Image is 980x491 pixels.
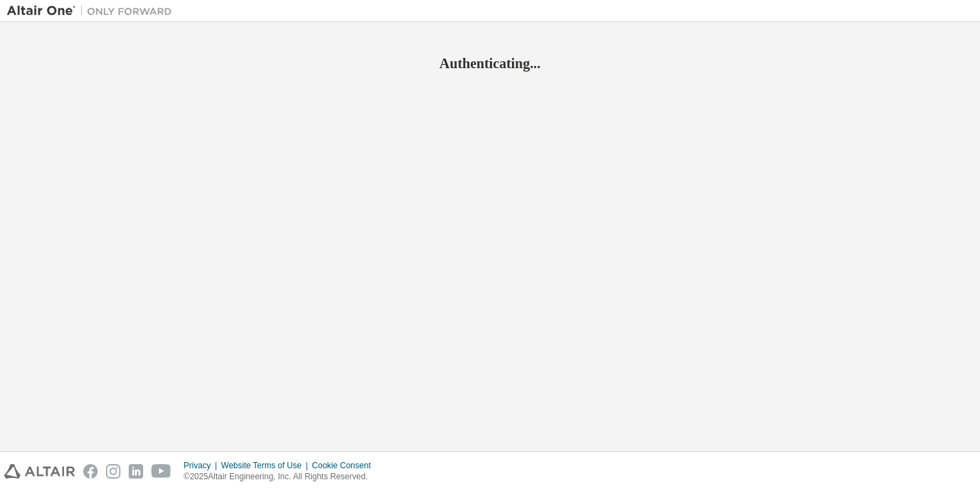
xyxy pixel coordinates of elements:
img: instagram.svg [106,464,120,479]
div: Privacy [184,460,221,471]
img: facebook.svg [83,464,98,479]
div: Cookie Consent [312,460,379,471]
img: youtube.svg [151,464,171,479]
p: © 2025 Altair Engineering, Inc. All Rights Reserved. [184,471,379,483]
img: altair_logo.svg [4,464,75,479]
img: Altair One [7,4,179,18]
div: Website Terms of Use [221,460,312,471]
h2: Authenticating... [7,54,973,72]
img: linkedin.svg [129,464,143,479]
